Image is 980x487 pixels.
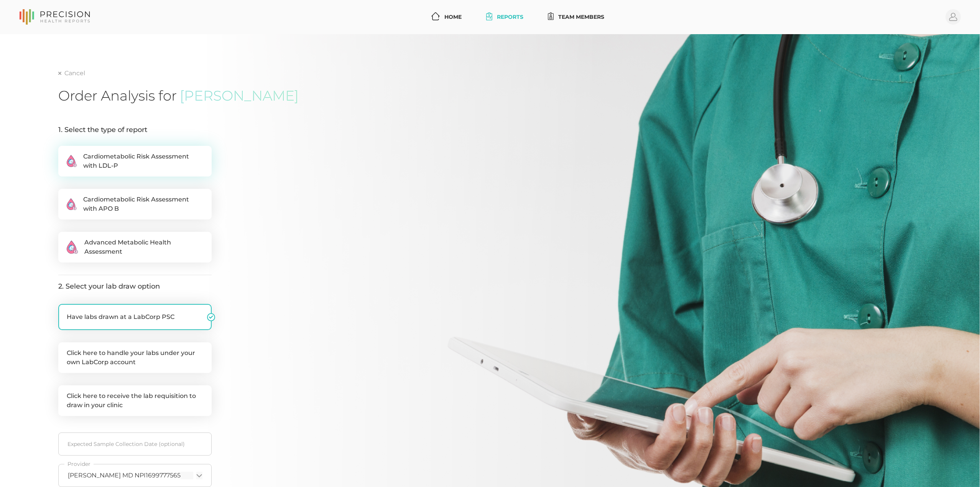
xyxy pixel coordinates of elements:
[428,10,465,24] a: Home
[83,152,203,170] span: Cardiometabolic Risk Assessment with LDL-P
[545,10,608,24] a: Team Members
[58,433,212,456] input: Select date
[84,238,203,256] span: Advanced Metabolic Health Assessment
[68,472,181,479] span: [PERSON_NAME] MD NPI1699777565
[58,281,212,292] legend: 2. Select your lab draw option
[58,385,212,416] label: Click here to receive the lab requisition to draw in your clinic
[181,472,193,479] input: Search for option
[58,342,212,373] label: Click here to handle your labs under your own LabCorp account
[58,125,212,137] legend: 1. Select the type of report
[58,304,212,330] label: Have labs drawn at a LabCorp PSC
[83,195,203,213] span: Cardiometabolic Risk Assessment with APO B
[58,87,922,104] h1: Order Analysis for
[180,87,299,104] span: [PERSON_NAME]
[58,69,85,77] a: Cancel
[483,10,526,24] a: Reports
[58,464,212,487] div: Search for option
